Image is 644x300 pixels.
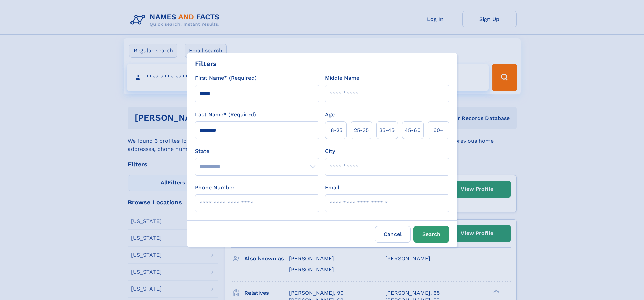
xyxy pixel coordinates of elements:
label: Age [325,111,335,119]
label: Cancel [375,226,411,243]
label: Email [325,184,339,192]
label: First Name* (Required) [195,74,257,82]
span: 25‑35 [354,126,369,134]
button: Search [413,226,449,243]
span: 35‑45 [379,126,395,134]
label: Phone Number [195,184,235,192]
span: 18‑25 [329,126,342,134]
label: Last Name* (Required) [195,111,256,119]
label: Middle Name [325,74,359,82]
label: State [195,147,319,155]
div: Filters [195,59,217,69]
span: 60+ [433,126,444,134]
label: City [325,147,335,155]
span: 45‑60 [405,126,421,134]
